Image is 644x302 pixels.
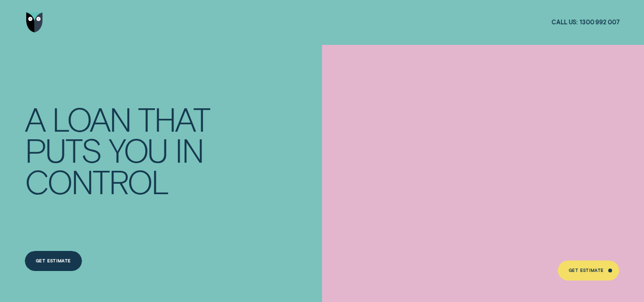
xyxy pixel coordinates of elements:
a: Get Estimate [558,260,620,281]
a: Get Estimate [25,251,82,271]
span: 1300 992 007 [580,19,620,26]
img: Wisr [26,12,43,32]
h4: A LOAN THAT PUTS YOU IN CONTROL [25,103,219,197]
a: Call us:1300 992 007 [552,19,619,26]
span: Call us: [552,19,578,26]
